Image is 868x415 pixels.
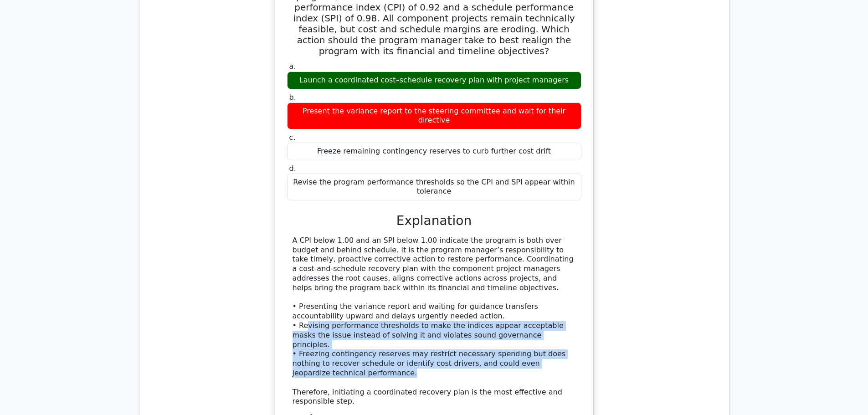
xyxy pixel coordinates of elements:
div: Launch a coordinated cost–schedule recovery plan with project managers [287,72,581,89]
span: b. [289,93,296,102]
div: Revise the program performance thresholds so the CPI and SPI appear within tolerance [287,174,581,201]
span: d. [289,164,296,173]
h3: Explanation [293,213,576,229]
div: A CPI below 1.00 and an SPI below 1.00 indicate the program is both over budget and behind schedu... [293,236,576,406]
div: Freeze remaining contingency reserves to curb further cost drift [287,143,581,160]
div: Present the variance report to the steering committee and wait for their directive [287,102,581,130]
span: c. [289,133,296,142]
span: a. [289,62,296,71]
